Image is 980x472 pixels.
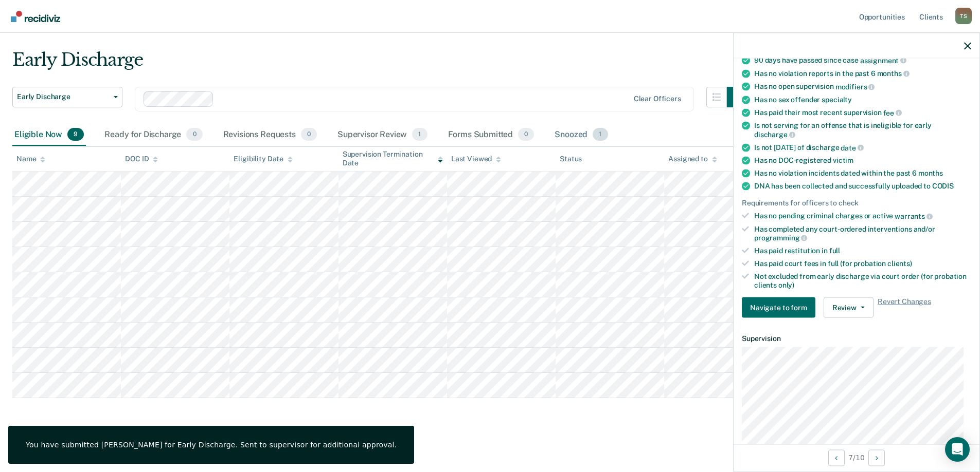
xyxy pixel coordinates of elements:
div: 7 / 10 [734,444,979,471]
div: Name [16,155,45,163]
div: Eligible Now [12,124,86,146]
div: Is not serving for an offense that is ineligible for early [754,121,971,139]
span: clients) [887,259,912,267]
span: months [877,69,910,78]
div: DNA has been collected and successfully uploaded to [754,182,971,191]
div: DOC ID [125,155,158,163]
span: 0 [301,128,317,141]
div: Clear officers [634,95,681,103]
div: Eligibility Date [234,155,293,163]
span: specialty [822,95,852,103]
span: Revert Changes [878,297,931,318]
div: Revisions Requests [221,124,319,146]
div: Is not [DATE] of discharge [754,143,971,152]
span: discharge [754,130,795,138]
span: programming [754,234,807,242]
span: 1 [412,128,427,141]
img: Recidiviz [11,11,60,22]
div: Open Intercom Messenger [945,437,970,462]
button: Navigate to form [742,297,815,318]
div: Ready for Discharge [102,124,204,146]
div: Has no sex offender [754,95,971,104]
div: Last Viewed [451,155,501,163]
div: You have submitted [PERSON_NAME] for Early Discharge. Sent to supervisor for additional approval. [26,440,397,449]
a: Navigate to form link [742,297,819,318]
div: Has no violation reports in the past 6 [754,69,971,78]
div: Has no open supervision [754,82,971,91]
div: Not excluded from early discharge via court order (for probation clients [754,272,971,289]
div: 90 days have passed since case [754,55,971,65]
div: T S [955,8,972,24]
span: 9 [67,128,84,141]
div: Has no violation incidents dated within the past 6 [754,169,971,178]
div: Status [560,155,582,163]
span: months [918,169,943,177]
div: Supervisor Review [335,124,430,146]
div: Has paid their most recent supervision [754,108,971,117]
span: modifiers [835,82,875,90]
button: Previous Opportunity [828,449,845,466]
div: Early Discharge [12,49,747,79]
div: Forms Submitted [446,124,537,146]
span: 0 [186,128,202,141]
div: Requirements for officers to check [742,199,971,207]
span: victim [833,156,853,164]
div: Snoozed [553,124,610,146]
span: CODIS [932,182,954,190]
div: Has completed any court-ordered interventions and/or [754,224,971,242]
span: Early Discharge [17,92,110,101]
div: Supervision Termination Date [343,150,443,167]
div: Assigned to [668,155,717,163]
button: Review [824,297,874,318]
span: 0 [518,128,534,141]
span: date [841,143,863,152]
button: Next Opportunity [868,449,885,466]
dt: Supervision [742,334,971,343]
span: fee [883,108,902,117]
span: assignment [860,56,906,64]
div: Has no DOC-registered [754,156,971,165]
span: only) [778,280,794,289]
span: 1 [593,128,608,141]
span: warrants [895,212,933,220]
div: Has no pending criminal charges or active [754,212,971,221]
div: Has paid restitution in [754,247,971,255]
button: Profile dropdown button [955,8,972,24]
span: full [829,247,840,255]
div: Has paid court fees in full (for probation [754,259,971,268]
